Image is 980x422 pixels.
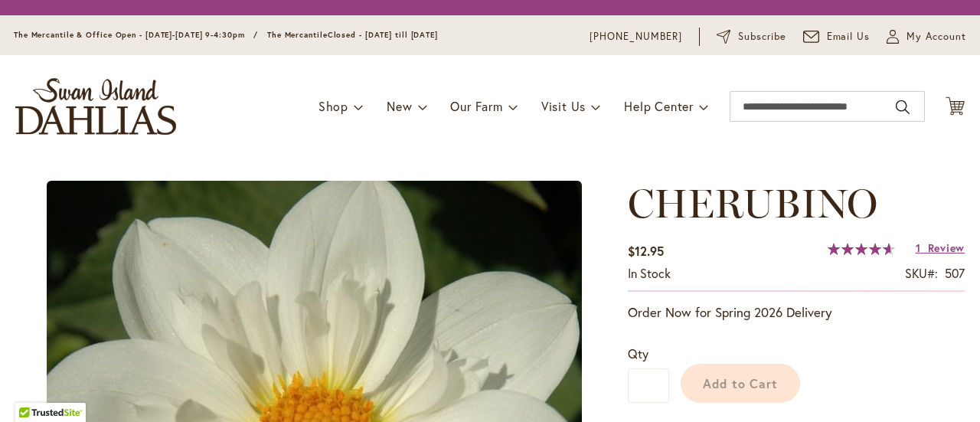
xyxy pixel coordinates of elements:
[628,303,965,322] p: Order Now for Spring 2026 Delivery
[628,243,664,259] span: $12.95
[916,240,965,255] a: 1 Review
[887,29,966,44] button: My Account
[738,29,786,44] span: Subscribe
[945,265,965,283] div: 507
[905,265,938,281] strong: SKU
[387,98,412,114] span: New
[328,30,438,40] span: Closed - [DATE] till [DATE]
[928,240,965,255] span: Review
[628,345,648,361] span: Qty
[15,78,176,135] a: store logo
[541,98,586,114] span: Visit Us
[450,98,502,114] span: Our Farm
[590,29,682,44] a: [PHONE_NUMBER]
[628,265,671,281] span: In stock
[827,29,871,44] span: Email Us
[896,95,910,119] button: Search
[624,98,694,114] span: Help Center
[628,179,877,227] span: CHERUBINO
[828,243,895,255] div: 93%
[628,265,671,283] div: Availability
[717,29,786,44] a: Subscribe
[906,29,966,44] span: My Account
[318,98,348,114] span: Shop
[916,240,921,255] span: 1
[803,29,871,44] a: Email Us
[14,30,328,40] span: The Mercantile & Office Open - [DATE]-[DATE] 9-4:30pm / The Mercantile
